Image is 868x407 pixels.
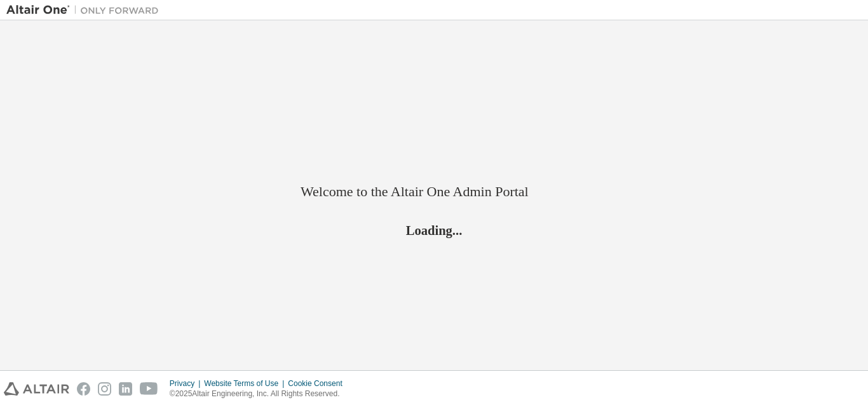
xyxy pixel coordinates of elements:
img: facebook.svg [77,382,90,396]
img: linkedin.svg [119,382,132,396]
p: © 2025 Altair Engineering, Inc. All Rights Reserved. [170,389,350,399]
img: instagram.svg [98,382,111,396]
img: youtube.svg [140,382,158,396]
img: Altair One [6,4,165,17]
div: Privacy [170,378,204,389]
h2: Welcome to the Altair One Admin Portal [301,183,567,201]
img: altair_logo.svg [4,382,69,396]
div: Cookie Consent [288,378,349,389]
div: Website Terms of Use [204,378,288,389]
h2: Loading... [301,222,567,238]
